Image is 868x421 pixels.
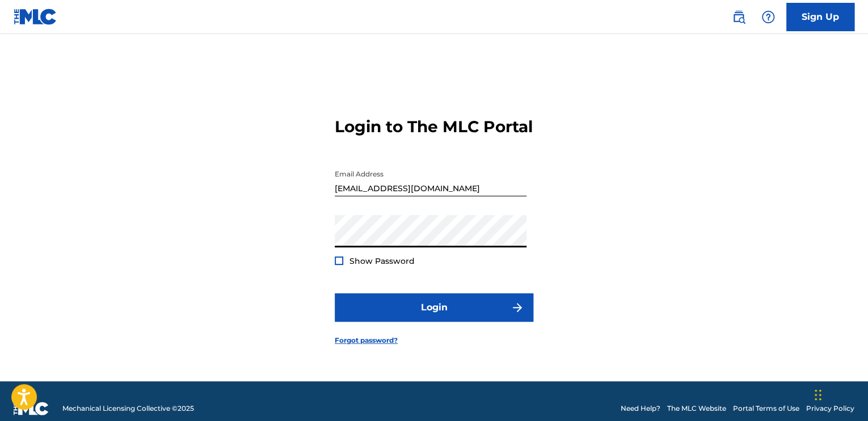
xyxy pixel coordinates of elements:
button: Login [335,293,533,322]
a: Need Help? [621,403,660,414]
iframe: Chat Widget [811,367,868,421]
a: Sign Up [786,3,854,31]
a: Public Search [727,6,750,28]
img: f7272a7cc735f4ea7f67.svg [511,301,524,314]
span: Mechanical Licensing Collective © 2025 [62,403,194,414]
div: Help [757,6,779,28]
div: Drag [815,378,821,412]
img: logo [14,402,49,415]
a: Forgot password? [335,335,398,346]
img: help [761,10,775,24]
span: Show Password [349,256,415,266]
h3: Login to The MLC Portal [335,117,533,137]
img: search [732,10,745,24]
a: Privacy Policy [806,403,854,414]
a: The MLC Website [667,403,726,414]
a: Portal Terms of Use [733,403,799,414]
img: MLC Logo [14,9,57,25]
